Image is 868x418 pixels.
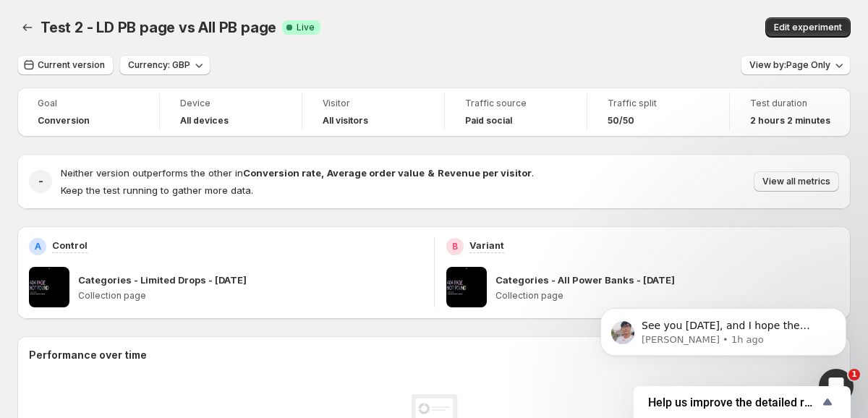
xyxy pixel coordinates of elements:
a: DeviceAll devices [180,96,281,128]
span: Help us improve the detailed report for A/B campaigns [648,396,819,409]
img: Categories - Limited Drops - 11JUL25 [29,267,69,307]
span: Neither version outperforms the other in . [61,167,534,179]
span: Live [297,22,315,33]
a: Traffic sourcePaid social [465,96,566,128]
span: 2 hours 2 minutes [750,115,830,127]
h2: Performance over time [29,348,839,362]
span: View all metrics [762,176,830,187]
strong: Conversion rate [243,167,321,179]
h2: A [35,241,41,252]
span: Device [180,98,281,109]
h2: - [38,174,43,189]
span: Conversion [38,115,90,127]
span: Goal [38,98,139,109]
p: Control [52,238,88,252]
p: Collection page [78,290,422,302]
p: Categories - Limited Drops - [DATE] [78,273,247,287]
strong: , [321,167,324,179]
a: VisitorAll visitors [323,96,424,128]
span: 1 [848,369,860,380]
button: Edit experiment [765,17,851,38]
img: Categories - All Power Banks - 11JUL2025 [446,267,487,307]
button: View by:Page Only [741,55,851,75]
p: Collection page [495,290,840,302]
strong: Average order value [327,167,425,179]
span: Edit experiment [774,22,842,33]
span: View by: Page Only [749,59,830,71]
button: Currency: GBP [119,55,210,75]
span: Keep the test running to gather more data. [61,184,253,196]
h4: Paid social [465,115,512,127]
span: Test duration [750,98,830,109]
span: Visitor [323,98,424,109]
span: Traffic split [608,98,709,109]
p: Variant [469,238,504,252]
span: Current version [38,59,105,71]
a: Test duration2 hours 2 minutes [750,96,830,128]
span: 50/50 [608,115,634,127]
strong: Revenue per visitor [438,167,532,179]
span: Test 2 - LD PB page vs All PB page [41,19,276,36]
button: View all metrics [754,171,839,192]
h4: All visitors [323,115,368,127]
span: Currency: GBP [128,59,190,71]
h2: B [452,241,458,252]
iframe: Intercom live chat [819,369,854,404]
span: Traffic source [465,98,566,109]
button: Show survey - Help us improve the detailed report for A/B campaigns [648,393,836,411]
strong: & [427,167,435,179]
h4: All devices [180,115,229,127]
button: Back [17,17,38,38]
p: Categories - All Power Banks - [DATE] [495,273,675,287]
button: Current version [17,55,114,75]
a: GoalConversion [38,96,139,128]
iframe: Intercom notifications message [579,278,868,379]
a: Traffic split50/50 [608,96,709,128]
